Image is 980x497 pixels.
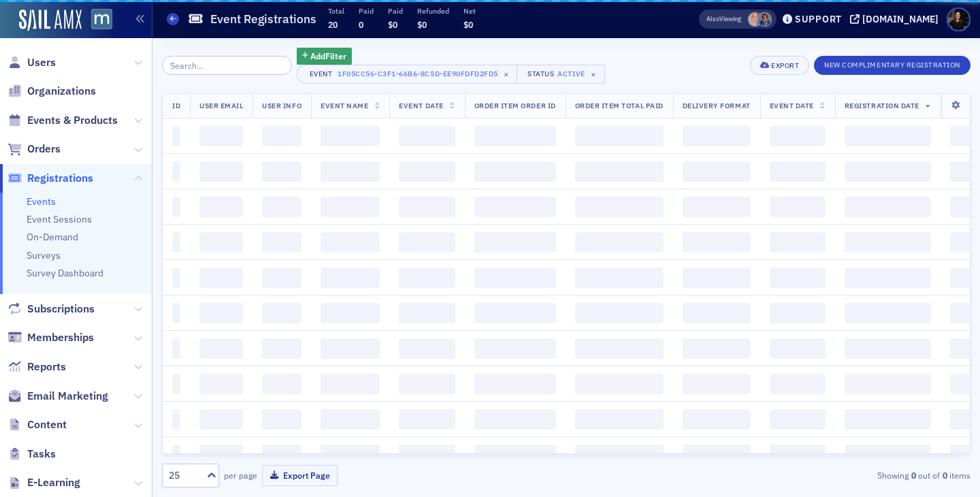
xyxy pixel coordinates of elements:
span: ‌ [172,303,180,323]
span: Subscriptions [27,302,95,317]
button: Export Page [262,465,338,486]
span: $0 [388,19,397,30]
span: ‌ [683,374,751,394]
span: ‌ [399,197,455,217]
span: E-Learning [27,475,80,490]
a: Reports [7,359,66,374]
span: Add Filter [310,50,346,62]
label: per page [224,469,257,481]
span: ‌ [474,268,556,288]
span: × [587,68,600,80]
span: ‌ [683,445,751,465]
span: ‌ [845,445,931,465]
span: ‌ [399,445,455,465]
span: ‌ [474,409,556,430]
a: Registrations [7,171,93,186]
span: ‌ [575,161,664,182]
button: [DOMAIN_NAME] [850,14,943,24]
span: ‌ [575,409,664,430]
span: ‌ [575,232,664,253]
span: ‌ [262,232,301,253]
p: Paid [359,6,374,16]
span: ‌ [172,268,180,288]
span: ‌ [172,232,180,253]
span: ‌ [683,268,751,288]
span: Viewing [706,14,741,24]
span: ‌ [845,268,931,288]
div: 1f05cc56-c3f1-66b6-8c5d-ee90fdfd2fd5 [338,67,498,80]
span: ‌ [845,409,931,430]
span: Chris Dougherty [757,12,772,27]
span: ‌ [474,126,556,146]
a: Subscriptions [7,302,95,317]
div: [DOMAIN_NAME] [862,13,938,25]
a: Memberships [7,330,94,345]
span: ‌ [172,445,180,465]
span: ‌ [262,126,301,146]
span: Content [27,417,67,432]
span: ‌ [321,126,380,146]
span: Organizations [27,84,96,99]
button: AddFilter [297,48,353,65]
span: ‌ [683,161,751,182]
span: ‌ [399,338,455,359]
span: Reports [27,359,66,374]
span: ‌ [474,445,556,465]
span: ‌ [172,197,180,217]
span: ‌ [199,445,243,465]
span: ‌ [199,338,243,359]
span: ‌ [474,197,556,217]
span: ‌ [199,409,243,430]
span: ‌ [770,445,826,465]
span: ‌ [575,338,664,359]
span: ‌ [770,338,826,359]
p: Total [328,6,344,16]
span: ‌ [683,338,751,359]
button: Event1f05cc56-c3f1-66b6-8c5d-ee90fdfd2fd5× [297,65,518,84]
button: New Complimentary Registration [814,56,970,75]
span: ‌ [321,268,380,288]
span: ‌ [683,197,751,217]
span: ‌ [399,374,455,394]
span: Order Item Order ID [474,101,556,110]
span: User Info [262,101,301,110]
span: ‌ [262,197,301,217]
a: Events & Products [7,113,118,128]
strong: 0 [940,469,949,481]
a: On-Demand [27,231,78,243]
p: Net [463,6,476,16]
span: ‌ [575,268,664,288]
span: Registration Date [845,101,919,110]
span: ‌ [262,161,301,182]
span: ‌ [321,197,380,217]
span: ‌ [321,161,380,182]
span: Registrations [27,171,93,186]
div: Export [771,62,799,69]
span: ‌ [399,303,455,323]
span: ‌ [321,338,380,359]
a: Events [27,195,56,208]
a: Email Marketing [7,389,108,404]
a: Content [7,417,67,432]
span: ‌ [845,374,931,394]
span: ‌ [575,445,664,465]
span: ID [172,101,180,110]
a: Tasks [7,447,56,462]
span: ‌ [575,374,664,394]
a: New Complimentary Registration [814,58,970,70]
a: E-Learning [7,475,80,490]
span: ‌ [321,409,380,430]
span: ‌ [845,303,931,323]
span: User Email [199,101,243,110]
span: ‌ [399,161,455,182]
span: Users [27,55,56,70]
div: Active [557,69,585,78]
span: Memberships [27,330,94,345]
span: ‌ [845,161,931,182]
span: 20 [328,19,338,30]
a: Orders [7,142,61,157]
span: ‌ [474,232,556,253]
p: Paid [388,6,403,16]
button: Export [750,56,809,75]
span: ‌ [845,197,931,217]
